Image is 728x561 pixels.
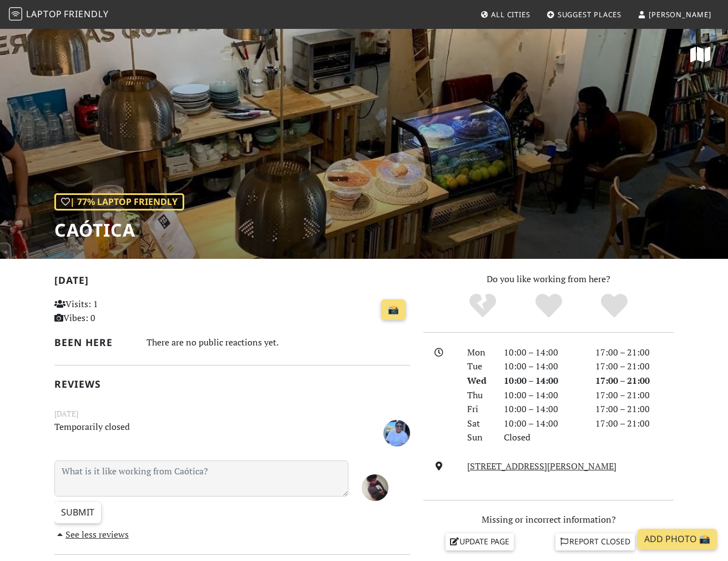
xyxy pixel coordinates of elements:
span: Laptop [26,8,62,20]
span: [PERSON_NAME] [649,9,711,19]
a: Report closed [555,533,635,550]
img: 4850-dileeka.jpg [383,420,410,447]
p: Do you like working from here? [423,272,674,287]
a: 📸 [381,299,406,320]
span: Dileeka [383,426,410,438]
span: Friendly [64,8,108,20]
div: 17:00 – 21:00 [589,374,680,388]
a: Add Photo 📸 [638,529,717,550]
div: 17:00 – 21:00 [589,345,680,360]
h2: Reviews [54,378,410,390]
div: 10:00 – 14:00 [497,417,589,431]
div: 10:00 – 14:00 [497,402,589,417]
div: | 77% Laptop Friendly [54,193,184,211]
a: All Cities [476,4,535,24]
div: 10:00 – 14:00 [497,359,589,374]
a: See less reviews [54,528,129,540]
div: Mon [461,345,497,360]
div: No [449,292,515,320]
div: Wed [461,374,497,388]
input: Submit [54,502,101,523]
img: LaptopFriendly [9,7,22,21]
div: 10:00 – 14:00 [497,345,589,360]
div: 17:00 – 21:00 [589,388,680,403]
p: Visits: 1 Vibes: 0 [54,297,164,325]
h1: Caótica [54,219,184,241]
img: 1484761062-aleksandar-abu-samra.jpg [362,474,388,501]
div: Sun [461,430,497,445]
div: Closed [497,430,589,445]
a: LaptopFriendly LaptopFriendly [9,5,109,24]
h2: [DATE] [54,274,410,290]
div: Definitely! [582,292,648,320]
span: All Cities [491,9,530,19]
a: [STREET_ADDRESS][PERSON_NAME] [467,460,616,472]
div: 17:00 – 21:00 [589,359,680,374]
div: 10:00 – 14:00 [497,388,589,403]
div: 17:00 – 21:00 [589,417,680,431]
div: 10:00 – 14:00 [497,374,589,388]
div: Yes [515,292,582,320]
a: Update page [446,533,514,550]
div: 17:00 – 21:00 [589,402,680,417]
small: [DATE] [48,408,417,420]
div: Sat [461,417,497,431]
a: Suggest Places [542,4,626,24]
span: Suggest Places [558,9,622,19]
div: There are no public reactions yet. [146,334,410,350]
p: Missing or incorrect information? [423,513,674,527]
div: Fri [461,402,497,417]
h2: Been here [54,337,133,348]
p: Temporarily closed [48,420,355,445]
div: Thu [461,388,497,403]
div: Tue [461,359,497,374]
a: [PERSON_NAME] [633,4,716,24]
